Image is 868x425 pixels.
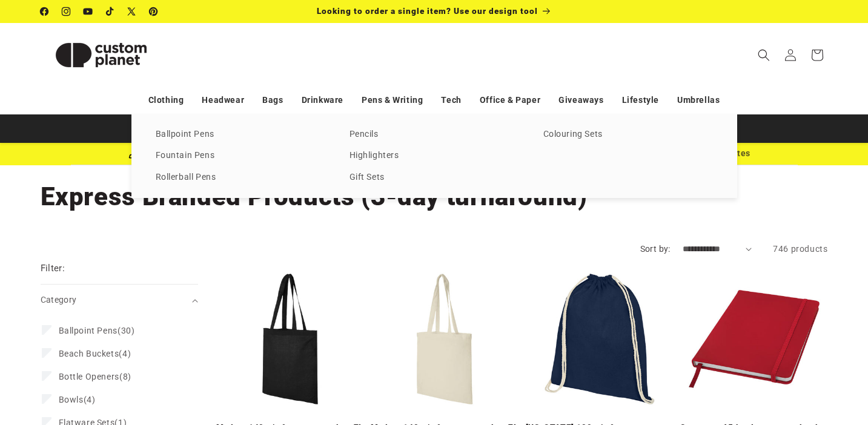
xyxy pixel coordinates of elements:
img: Custom Planet [41,28,162,82]
span: 746 products [773,244,827,254]
span: Bowls [59,395,84,404]
a: Highlighters [350,148,519,164]
a: Office & Paper [480,90,540,111]
summary: Category (0 selected) [41,285,198,315]
span: (4) [59,394,96,405]
a: Fountain Pens [156,148,325,164]
span: Bottle Openers [59,372,119,381]
span: Beach Buckets [59,349,119,358]
a: Clothing [148,90,184,111]
label: Sort by: [640,244,671,254]
a: Headwear [202,90,244,111]
span: (4) [59,348,131,359]
span: Looking to order a single item? Use our design tool [317,6,538,16]
h2: Filter: [41,262,65,275]
a: Giveaways [558,90,603,111]
a: Gift Sets [350,170,519,186]
a: Tech [441,90,461,111]
a: Bags [262,90,283,111]
span: Category [41,295,77,305]
a: Custom Planet [36,23,166,87]
a: Rollerball Pens [156,170,325,186]
a: Pens & Writing [362,90,423,111]
summary: Search [750,42,777,68]
span: Ballpoint Pens [59,326,118,335]
a: Colouring Sets [543,127,713,143]
span: (8) [59,371,131,382]
a: Lifestyle [622,90,659,111]
a: Ballpoint Pens [156,127,325,143]
a: Pencils [350,127,519,143]
a: Drinkware [302,90,343,111]
a: Umbrellas [677,90,720,111]
span: (30) [59,325,135,336]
